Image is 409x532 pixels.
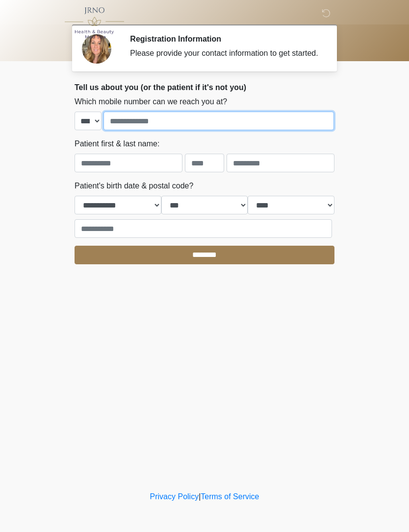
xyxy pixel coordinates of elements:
a: Terms of Service [201,492,259,501]
label: Which mobile number can we reach you at? [75,96,227,108]
label: Patient first & last name: [75,138,159,150]
img: Agent Avatar [82,34,111,64]
a: | [199,492,201,501]
div: Please provide your contact information to get started. [130,47,320,59]
img: JRNO Med Spa Logo [65,7,124,39]
label: Patient's birth date & postal code? [75,180,193,192]
a: Privacy Policy [150,492,199,501]
h2: Tell us about you (or the patient if it's not you) [75,83,334,92]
